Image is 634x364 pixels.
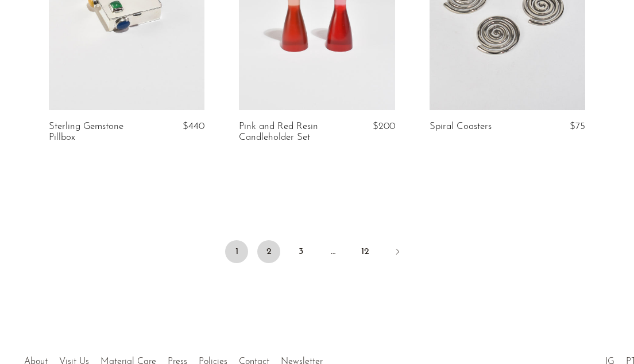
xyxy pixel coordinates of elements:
[386,240,409,265] a: Next
[225,240,248,263] span: 1
[257,240,280,263] a: 2
[322,240,345,263] span: …
[183,122,204,131] span: $440
[570,122,585,131] span: $75
[289,240,312,263] a: 3
[430,122,492,132] a: Spiral Coasters
[49,122,151,143] a: Sterling Gemstone Pillbox
[354,240,377,263] a: 12
[239,122,341,143] a: Pink and Red Resin Candleholder Set
[373,122,395,131] span: $200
